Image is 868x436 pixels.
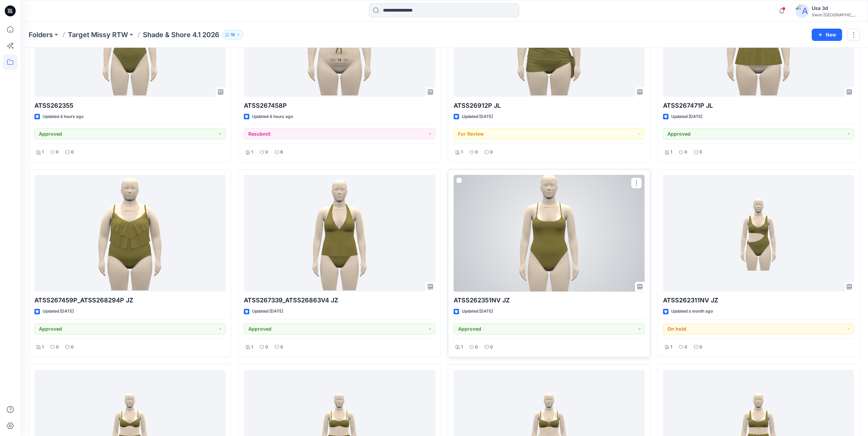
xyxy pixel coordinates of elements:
[251,149,253,156] p: 1
[143,30,219,40] p: Shade & Shore 4.1 2026
[71,344,74,351] p: 0
[671,149,672,156] p: 1
[222,30,244,40] button: 18
[34,101,225,110] p: ATSS262355
[252,113,293,120] p: Updated 4 hours ago
[231,31,235,39] p: 18
[56,149,59,156] p: 0
[462,308,493,315] p: Updated [DATE]
[700,344,702,351] p: 0
[265,149,268,156] p: 0
[475,149,478,156] p: 0
[685,149,687,156] p: 0
[280,344,283,351] p: 0
[685,344,687,351] p: 0
[461,344,463,351] p: 1
[462,113,493,120] p: Updated [DATE]
[671,308,713,315] p: Updated a month ago
[700,149,702,156] p: 0
[244,175,435,292] a: ATSS267339_ATSS26863V4 JZ
[34,296,225,305] p: ATSS267459P_ATSS268294P JZ
[56,344,59,351] p: 0
[244,296,435,305] p: ATSS267339_ATSS26863V4 JZ
[29,30,53,40] a: Folders
[812,29,842,41] button: New
[454,175,645,292] a: ATSS262351NV JZ
[68,30,128,40] a: Target Missy RTW
[43,308,74,315] p: Updated [DATE]
[454,101,645,110] p: ATSS26912P JL
[812,4,859,12] div: Usa 3d
[34,175,225,292] a: ATSS267459P_ATSS268294P JZ
[475,344,478,351] p: 0
[42,149,44,156] p: 1
[490,149,493,156] p: 0
[671,113,702,120] p: Updated [DATE]
[280,149,283,156] p: 6
[663,101,854,110] p: ATSS267471P JL
[461,149,463,156] p: 1
[42,344,44,351] p: 1
[251,344,253,351] p: 1
[812,12,859,17] div: Swim [GEOGRAPHIC_DATA]
[671,344,672,351] p: 1
[663,296,854,305] p: ATSS262311NV JZ
[252,308,283,315] p: Updated [DATE]
[454,296,645,305] p: ATSS262351NV JZ
[490,344,493,351] p: 0
[265,344,268,351] p: 0
[43,113,84,120] p: Updated 4 hours ago
[663,175,854,292] a: ATSS262311NV JZ
[244,101,435,110] p: ATSS267458P
[795,4,809,18] img: avatar
[71,149,74,156] p: 0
